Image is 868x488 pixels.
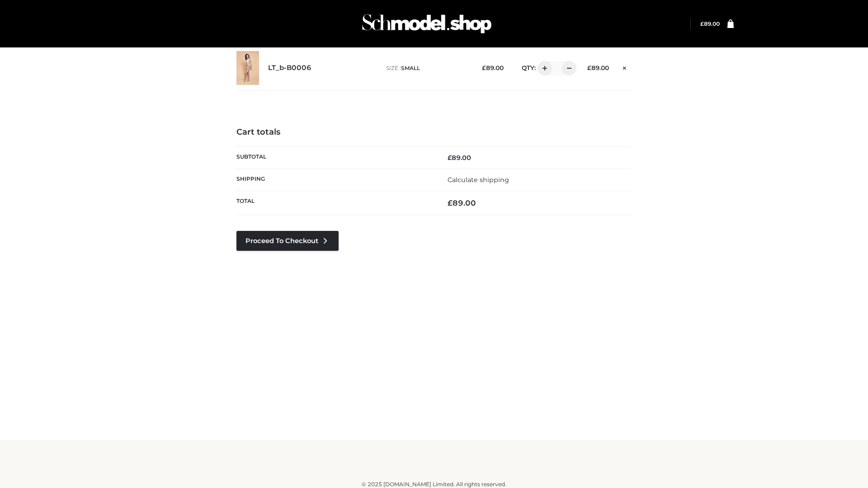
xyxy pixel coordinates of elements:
bdi: 89.00 [482,64,504,71]
th: Shipping [236,169,434,191]
bdi: 89.00 [700,20,720,27]
span: £ [587,64,591,71]
a: Remove this item [618,61,632,73]
th: Total [236,191,434,215]
a: Proceed to Checkout [236,231,339,251]
span: £ [700,20,704,27]
span: SMALL [401,65,420,71]
div: QTY: [513,61,573,75]
h4: Cart totals [236,127,632,137]
img: Schmodel Admin 964 [359,6,495,42]
span: £ [448,154,452,162]
bdi: 89.00 [448,198,476,207]
bdi: 89.00 [448,154,471,162]
bdi: 89.00 [587,64,609,71]
span: £ [448,198,453,207]
a: LT_b-B0006 [268,64,311,72]
th: Subtotal [236,146,434,169]
p: size : [386,64,468,72]
a: Calculate shipping [448,176,509,184]
span: £ [482,64,486,71]
a: £89.00 [700,20,720,27]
